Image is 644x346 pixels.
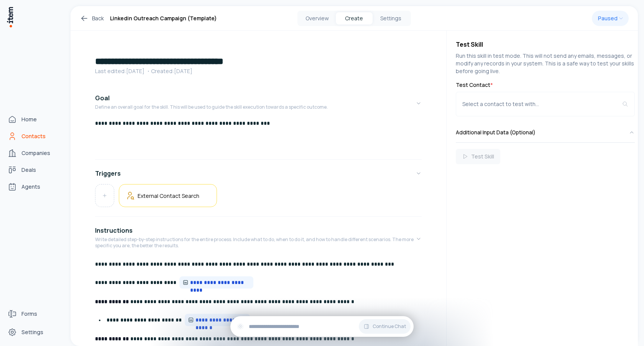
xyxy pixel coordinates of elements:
button: Triggers [95,163,422,184]
p: Define an overall goal for the skill. This will be used to guide the skill execution towards a sp... [95,104,328,110]
div: Select a contact to test with... [462,100,622,108]
div: GoalDefine an overall goal for the skill. This will be used to guide the skill execution towards ... [95,119,422,156]
a: Back [80,14,104,23]
button: GoalDefine an overall goal for the skill. This will be used to guide the skill execution towards ... [95,87,422,119]
a: Contacts [5,129,63,144]
a: Forms [5,306,63,322]
a: Home [5,112,63,127]
p: Run this skill in test mode. This will not send any emails, messages, or modify any records in yo... [456,52,635,75]
button: InstructionsWrite detailed step-by-step instructions for the entire process. Include what to do, ... [95,220,422,258]
a: Settings [5,325,63,340]
a: Companies [5,145,63,161]
span: Settings [21,328,43,336]
div: Triggers [95,184,422,213]
span: Agents [21,183,40,191]
a: deals [5,162,63,178]
button: Additional Input Data (Optional) [456,122,635,142]
span: Companies [21,149,50,157]
h4: Goal [95,93,110,103]
h1: Linkedin Outreach Campaign (Template) [110,14,217,23]
h4: Instructions [95,226,133,235]
span: Forms [21,310,37,318]
span: Home [21,116,37,123]
button: Continue Chat [359,319,411,334]
p: Write detailed step-by-step instructions for the entire process. Include what to do, when to do i... [95,237,416,249]
button: Settings [373,12,409,24]
h4: Test Skill [456,40,635,49]
a: Agents [5,179,63,194]
div: Continue Chat [230,316,414,337]
p: Last edited: [DATE] ・Created: [DATE] [95,67,422,75]
h5: External Contact Search [138,192,199,199]
span: Deals [21,166,36,174]
button: Overview [299,12,336,24]
label: Test Contact [456,81,635,89]
span: Contacts [21,132,46,140]
h4: Triggers [95,169,121,178]
span: Continue Chat [373,323,406,330]
button: Create [336,12,373,24]
img: Item Brain Logo [6,6,14,28]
